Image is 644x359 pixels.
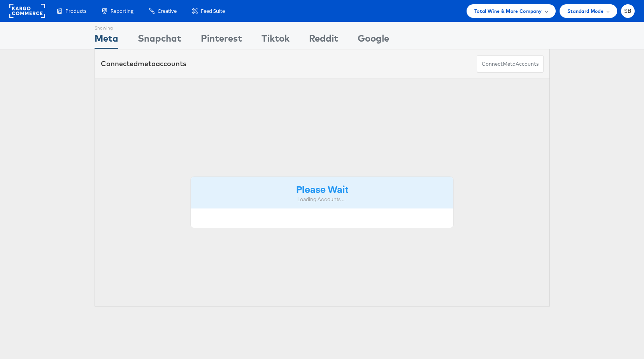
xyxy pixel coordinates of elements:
[503,60,516,68] span: meta
[261,32,290,49] div: Tiktok
[65,7,86,15] span: Products
[111,7,133,15] span: Reporting
[138,32,181,49] div: Snapchat
[95,22,118,32] div: Showing
[358,32,389,49] div: Google
[158,7,177,15] span: Creative
[138,59,156,68] span: meta
[201,7,225,15] span: Feed Suite
[477,55,544,73] button: ConnectmetaAccounts
[101,59,186,69] div: Connected accounts
[95,32,118,49] div: Meta
[201,32,242,49] div: Pinterest
[567,7,604,15] span: Standard Mode
[296,182,348,195] strong: Please Wait
[624,9,632,14] span: SB
[309,32,338,49] div: Reddit
[474,7,542,15] span: Total Wine & More Company
[197,196,448,203] div: Loading Accounts ....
